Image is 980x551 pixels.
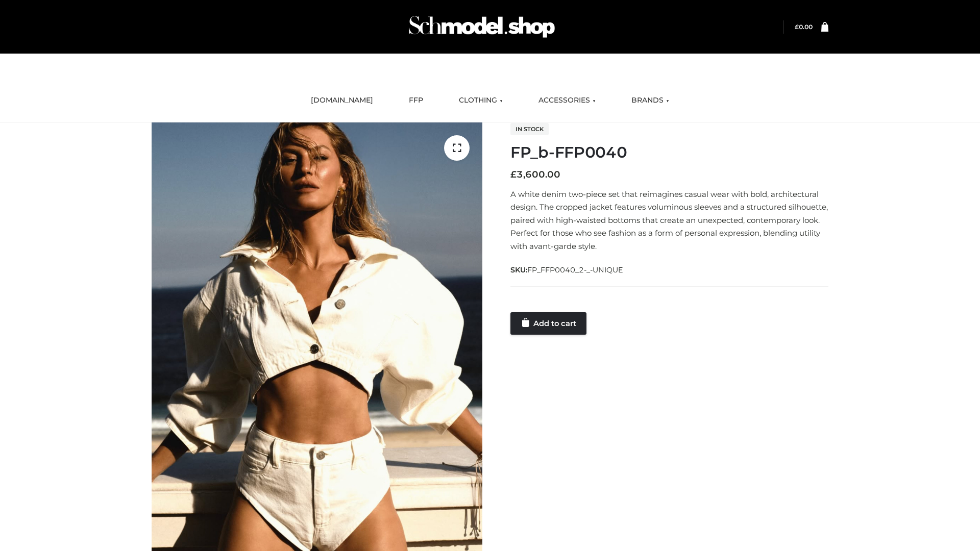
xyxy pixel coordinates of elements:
h1: FP_b-FFP0040 [510,143,828,162]
p: A white denim two-piece set that reimagines casual wear with bold, architectural design. The crop... [510,188,828,253]
img: Schmodel Admin 964 [405,7,558,47]
span: £ [510,169,517,180]
a: BRANDS [624,89,677,112]
a: CLOTHING [451,89,510,112]
a: £0.00 [795,23,813,31]
a: [DOMAIN_NAME] [303,89,381,112]
a: ACCESSORIES [531,89,603,112]
bdi: 3,600.00 [510,169,560,180]
span: £ [795,23,799,31]
span: FP_FFP0040_2-_-UNIQUE [527,265,623,274]
bdi: 0.00 [795,23,813,31]
a: FFP [401,89,431,112]
span: SKU: [510,264,624,276]
span: In stock [510,123,549,135]
a: Add to cart [510,312,586,335]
